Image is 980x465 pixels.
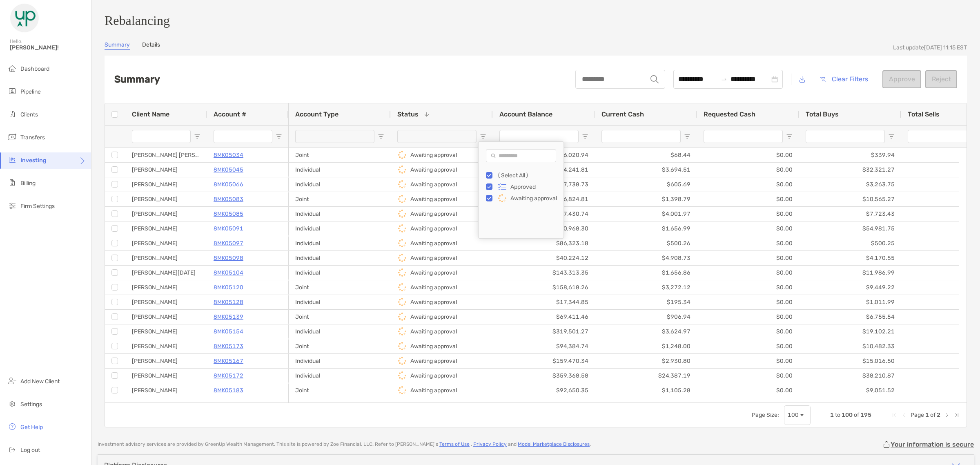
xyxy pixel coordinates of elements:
[125,339,207,353] div: [PERSON_NAME]
[114,74,160,85] h2: Summary
[510,182,536,192] p: Approved
[684,133,690,140] button: Open Filter Menu
[214,282,243,293] p: 8MK05120
[806,110,839,118] span: Total Buys
[20,134,45,141] span: Transfers
[214,297,243,307] a: 8MK05128
[289,324,391,339] div: Individual
[595,251,697,265] div: $4,908.73
[125,266,207,280] div: [PERSON_NAME][DATE]
[860,411,871,418] span: 195
[214,268,243,278] a: 8MK05104
[784,405,811,425] div: Page Size
[214,209,243,219] p: 8MK05085
[493,266,595,280] div: $143,313.35
[595,354,697,368] div: $2,930.80
[410,385,457,396] p: Awaiting approval
[799,221,901,236] div: $54,981.75
[132,110,169,118] span: Client Name
[125,324,207,339] div: [PERSON_NAME]
[799,266,901,280] div: $11,986.99
[20,203,55,210] span: Firm Settings
[493,354,595,368] div: $159,470.34
[493,339,595,353] div: $94,384.74
[830,411,834,418] span: 1
[697,324,799,339] div: $0.00
[214,165,243,175] a: 8MK05045
[953,412,960,418] div: Last Page
[20,424,43,431] span: Get Help
[125,148,207,162] div: [PERSON_NAME] [PERSON_NAME]
[214,356,243,366] p: 8MK05167
[595,192,697,206] div: $1,398.79
[289,266,391,280] div: Individual
[410,209,457,219] p: Awaiting approval
[132,130,191,143] input: Client Name Filter Input
[697,310,799,324] div: $0.00
[397,356,407,366] img: icon status
[20,447,40,454] span: Log out
[397,341,407,351] img: icon status
[697,163,799,177] div: $0.00
[397,326,407,336] img: icon status
[752,411,779,418] div: Page Size:
[439,441,470,447] a: Terms of Use
[125,383,207,398] div: [PERSON_NAME]
[7,109,17,119] img: clients icon
[493,324,595,339] div: $319,501.27
[214,326,243,337] a: 8MK05154
[142,41,160,50] a: Details
[410,341,457,351] p: Awaiting approval
[214,150,243,160] p: 8MK05034
[289,369,391,383] div: Individual
[410,326,457,337] p: Awaiting approval
[289,177,391,192] div: Individual
[105,41,130,50] a: Summary
[289,236,391,250] div: Individual
[410,356,457,366] p: Awaiting approval
[478,141,564,239] div: Column Filter
[486,149,556,162] input: Search filter values
[125,369,207,383] div: [PERSON_NAME]
[888,133,895,140] button: Open Filter Menu
[397,282,407,292] img: icon status
[125,236,207,250] div: [PERSON_NAME]
[799,295,901,309] div: $1,011.99
[697,207,799,221] div: $0.00
[214,238,243,248] a: 8MK05097
[493,295,595,309] div: $17,344.85
[7,376,17,386] img: add_new_client icon
[697,221,799,236] div: $0.00
[20,88,41,95] span: Pipeline
[937,411,940,418] span: 2
[125,295,207,309] div: [PERSON_NAME]
[214,385,243,396] p: 8MK05183
[891,440,974,448] p: Your information is secure
[214,253,243,263] a: 8MK05098
[835,411,840,418] span: to
[410,179,457,190] p: Awaiting approval
[397,224,407,233] img: icon status
[944,412,950,418] div: Next Page
[289,339,391,353] div: Joint
[289,192,391,206] div: Joint
[7,201,17,210] img: firm-settings icon
[397,238,407,248] img: icon status
[595,324,697,339] div: $3,624.97
[214,341,243,351] a: 8MK05173
[806,130,885,143] input: Total Buys Filter Input
[7,399,17,409] img: settings icon
[595,163,697,177] div: $3,694.51
[7,132,17,142] img: transfers icon
[410,282,457,293] p: Awaiting approval
[697,369,799,383] div: $0.00
[20,401,42,408] span: Settings
[595,369,697,383] div: $24,387.19
[799,354,901,368] div: $15,016.50
[911,411,924,418] span: Page
[493,369,595,383] div: $359,368.58
[410,371,457,381] p: Awaiting approval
